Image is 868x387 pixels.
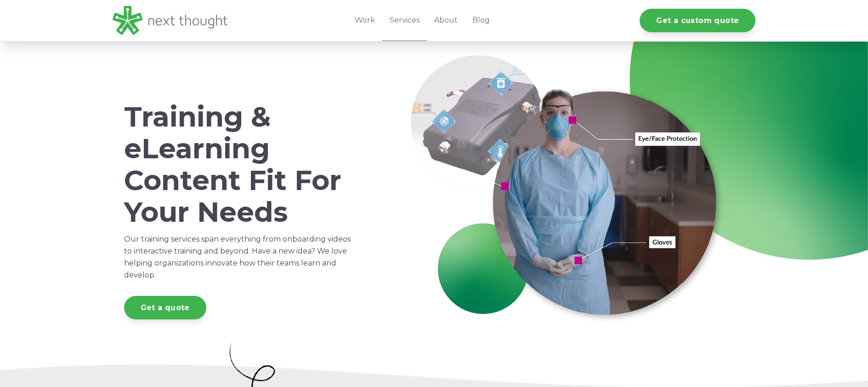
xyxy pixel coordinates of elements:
span: Our training services span everything from onboarding videos to interactive training and beyond. ... [124,235,351,279]
a: Get a quote [124,296,206,319]
img: Services [411,55,732,329]
span: Training & eLearning Content Fit For Your Needs [124,100,341,229]
img: LG - NextThought Logo [113,6,227,35]
a: Get a custom quote [640,9,755,32]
